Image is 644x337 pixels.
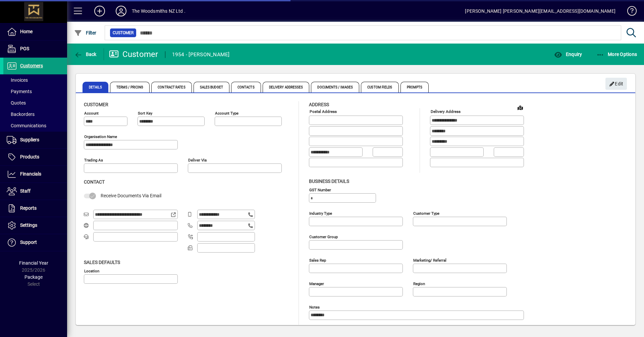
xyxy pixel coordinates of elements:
[3,166,67,183] a: Financials
[3,149,67,165] a: Products
[20,137,39,142] span: Suppliers
[263,82,310,92] span: Delivery Addresses
[595,48,639,60] button: More Options
[84,268,99,273] mat-label: Location
[3,109,67,120] a: Backorders
[84,102,108,107] span: Customer
[596,52,637,57] span: More Options
[309,187,331,192] mat-label: GST Number
[110,82,150,92] span: Terms / Pricing
[3,234,67,251] a: Support
[19,260,48,266] span: Financial Year
[622,1,636,23] a: Knowledge Base
[400,82,429,92] span: Prompts
[20,171,41,177] span: Financials
[20,205,37,211] span: Reports
[74,52,97,57] span: Back
[309,179,349,184] span: Business details
[465,6,615,16] div: [PERSON_NAME] [PERSON_NAME][EMAIL_ADDRESS][DOMAIN_NAME]
[309,102,329,107] span: Address
[554,52,582,57] span: Enquiry
[20,63,43,68] span: Customers
[311,82,359,92] span: Documents / Images
[84,111,99,116] mat-label: Account
[74,30,97,36] span: Filter
[20,240,37,245] span: Support
[309,281,324,286] mat-label: Manager
[20,188,31,194] span: Staff
[138,111,152,116] mat-label: Sort key
[20,222,37,228] span: Settings
[172,49,230,60] div: 1954 - [PERSON_NAME]
[309,258,326,262] mat-label: Sales rep
[132,6,185,16] div: The Woodsmiths NZ Ltd .
[3,132,67,148] a: Suppliers
[309,211,332,215] mat-label: Industry type
[72,27,98,39] button: Filter
[413,258,446,262] mat-label: Marketing/ Referral
[7,77,28,83] span: Invoices
[3,120,67,131] a: Communications
[84,179,105,185] span: Contact
[309,305,320,309] mat-label: Notes
[3,74,67,86] a: Invoices
[609,78,624,89] span: Edit
[7,112,35,117] span: Backorders
[72,48,98,60] button: Back
[7,89,32,94] span: Payments
[231,82,261,92] span: Contacts
[20,154,39,159] span: Products
[3,86,67,97] a: Payments
[605,78,627,90] button: Edit
[67,48,104,60] app-page-header-button: Back
[3,41,67,57] a: POS
[188,158,207,162] mat-label: Deliver via
[7,123,46,128] span: Communications
[109,49,158,60] div: Customer
[24,274,43,280] span: Package
[215,111,238,116] mat-label: Account Type
[84,260,120,265] span: Sales defaults
[84,134,117,139] mat-label: Organisation name
[515,102,526,113] a: View on map
[552,48,584,60] button: Enquiry
[309,234,338,239] mat-label: Customer group
[361,82,398,92] span: Custom Fields
[3,217,67,234] a: Settings
[413,211,439,215] mat-label: Customer type
[3,183,67,200] a: Staff
[89,5,110,17] button: Add
[110,5,132,17] button: Profile
[101,193,161,198] span: Receive Documents Via Email
[3,200,67,217] a: Reports
[3,23,67,40] a: Home
[151,82,192,92] span: Contract Rates
[413,281,425,286] mat-label: Region
[3,97,67,109] a: Quotes
[20,46,29,51] span: POS
[20,29,33,34] span: Home
[7,100,26,106] span: Quotes
[194,82,229,92] span: Sales Budget
[113,29,133,36] span: Customer
[84,158,103,162] mat-label: Trading as
[83,82,108,92] span: Details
